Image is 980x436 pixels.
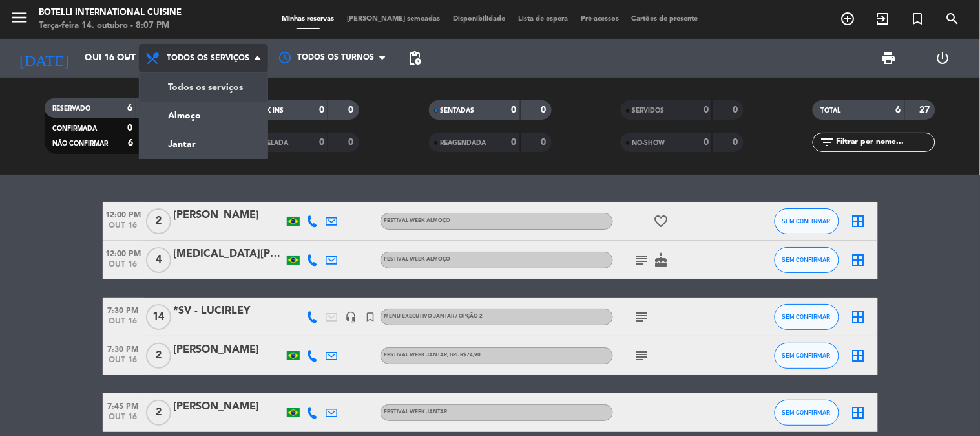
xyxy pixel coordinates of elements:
i: add_circle_outline [840,11,856,27]
input: Filtrar por nome... [835,135,935,149]
i: subject [634,348,650,364]
strong: 0 [733,138,740,147]
i: search [945,11,961,27]
strong: 0 [512,105,517,114]
i: power_settings_new [935,50,951,66]
i: cake [654,252,669,268]
button: SEM CONFIRMAR [775,343,839,369]
span: FESTIVAL WEEK ALMOÇO [384,257,451,262]
span: NÃO CONFIRMAR [52,140,108,147]
span: CANCELADA [248,140,288,146]
strong: 0 [349,138,357,147]
strong: 6 [127,104,132,113]
span: SEM CONFIRMAR [782,409,831,416]
strong: 0 [319,138,324,147]
span: Cartões de presente [625,16,705,23]
i: border_all [851,405,866,420]
span: SENTADAS [441,107,475,114]
span: REAGENDADA [441,140,486,146]
strong: 0 [127,124,132,133]
span: Minhas reservas [275,16,340,23]
strong: 0 [512,138,517,147]
div: Botelli International Cuisine [39,6,182,19]
i: filter_list [819,135,835,150]
span: SEM CONFIRMAR [782,256,831,263]
strong: 0 [541,138,548,147]
a: Jantar [140,130,267,158]
i: turned_in_not [910,11,926,27]
div: [PERSON_NAME] [174,398,284,415]
span: Todos os serviços [167,54,249,63]
button: menu [10,8,29,32]
i: border_all [851,252,866,268]
span: FESTIVAL WEEK ALMOÇO [384,218,451,223]
span: 7:30 PM [103,302,144,317]
span: SEM CONFIRMAR [782,352,831,359]
button: SEM CONFIRMAR [775,208,839,234]
span: out 16 [103,260,144,275]
i: [DATE] [10,44,78,72]
button: SEM CONFIRMAR [775,304,839,330]
div: [MEDICAL_DATA][PERSON_NAME] [174,246,284,263]
span: 4 [146,247,171,273]
i: border_all [851,309,866,325]
i: subject [634,252,650,268]
i: headset_mic [346,311,357,323]
strong: 0 [349,105,357,114]
span: out 16 [103,221,144,236]
span: 7:30 PM [103,341,144,356]
div: *SV - LUCIRLEY [174,303,284,320]
strong: 0 [541,105,548,114]
button: SEM CONFIRMAR [775,400,839,426]
strong: 6 [896,105,901,114]
i: favorite_border [654,213,669,229]
span: TOTAL [820,107,840,114]
i: border_all [851,348,866,364]
strong: 27 [920,105,933,114]
span: out 16 [103,317,144,332]
div: [PERSON_NAME] [174,342,284,358]
i: turned_in_not [365,311,377,323]
strong: 0 [733,105,740,114]
span: FESTIVAL WEEK JANTAR [384,409,448,415]
a: Todos os serviços [140,73,267,102]
span: 12:00 PM [103,206,144,221]
div: Terça-feira 14. outubro - 8:07 PM [39,19,182,32]
span: , BRL R$74,90 [448,353,481,358]
a: Almoço [140,102,267,130]
span: SERVIDOS [632,107,665,114]
strong: 0 [319,105,324,114]
strong: 6 [128,138,133,147]
span: Lista de espera [512,16,574,23]
span: 14 [146,304,171,330]
i: menu [10,8,29,27]
span: 2 [146,400,171,426]
strong: 0 [704,105,709,114]
strong: 0 [704,138,709,147]
span: 2 [146,208,171,234]
span: RESERVADO [52,105,90,112]
span: MENU EXECUTIVO JANTAR / OPÇÃO 2 [384,314,483,319]
span: out 16 [103,356,144,371]
button: SEM CONFIRMAR [775,247,839,273]
div: LOG OUT [916,39,970,78]
span: 12:00 PM [103,245,144,260]
span: NO-SHOW [632,140,665,146]
span: out 16 [103,413,144,428]
span: Pré-acessos [574,16,625,23]
i: exit_to_app [875,11,891,27]
span: SEM CONFIRMAR [782,217,831,224]
span: Disponibilidade [446,16,512,23]
span: SEM CONFIRMAR [782,313,831,320]
i: arrow_drop_down [120,50,136,66]
span: pending_actions [407,50,422,66]
i: subject [634,309,650,325]
span: 7:45 PM [103,398,144,413]
span: FESTIVAL WEEK JANTAR [384,353,481,358]
span: [PERSON_NAME] semeadas [340,16,446,23]
span: CONFIRMADA [52,125,97,132]
div: [PERSON_NAME] [174,207,284,224]
span: 2 [146,343,171,369]
i: border_all [851,213,866,229]
span: print [881,50,897,66]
